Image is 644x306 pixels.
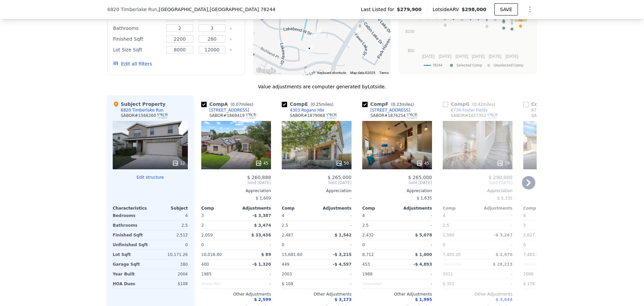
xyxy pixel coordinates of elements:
[479,240,513,250] div: -
[246,113,257,119] img: SABOR Logo
[152,279,188,289] div: $108
[472,54,485,59] text: [DATE]
[121,107,164,113] div: 6820 Timberlake Run
[113,221,149,230] div: Bathrooms
[443,101,498,107] div: Comp G
[333,252,352,257] span: -$ 3,215
[237,269,271,279] div: -
[479,279,513,289] div: -
[523,269,557,279] div: 2006
[255,67,277,75] a: Open this area in Google Maps (opens a new window)
[433,6,462,13] span: Lotside ARV
[531,107,567,113] div: 6727 Lucky Fields
[107,83,537,90] div: Value adjustments are computer generated by Lotside .
[523,188,593,193] div: Appreciation
[201,101,256,107] div: Comp A
[317,206,352,211] div: Adjustments
[201,107,249,113] a: [STREET_ADDRESS]
[478,206,513,211] div: Adjustments
[201,221,235,230] div: 2
[354,20,367,37] div: 5038 Fawn Lk
[113,206,150,211] div: Characteristics
[415,297,432,302] span: $ 1,995
[398,269,432,279] div: -
[201,233,213,237] span: 2,059
[318,240,352,250] div: -
[113,230,149,240] div: Finished Sqft
[398,221,432,230] div: -
[152,250,188,259] div: 10,171.26
[282,221,315,230] div: 2.5
[237,240,271,250] div: -
[333,262,352,267] span: -$ 4,597
[113,260,149,269] div: Garage Sqft
[370,113,418,119] div: SABOR # 1876254
[255,160,268,167] div: 45
[497,160,510,167] div: 19
[443,269,476,279] div: 2011
[443,243,445,247] span: 0
[443,281,454,286] span: $ 351
[515,18,527,22] text: Subject
[443,213,445,218] span: 4
[494,3,518,15] button: SAVE
[432,63,442,68] text: 78244
[290,107,325,113] div: 4303 Rogans Hbr
[523,260,557,269] div: Unspecified
[201,262,209,267] span: 400
[489,175,513,180] span: $ 290,000
[317,71,346,75] button: Keyboard shortcuts
[457,63,482,68] text: Selected Comp
[470,102,498,107] span: ( miles)
[362,221,396,230] div: 2.5
[121,113,168,119] div: SABOR # 1566260
[172,160,185,167] div: 12
[254,297,271,302] span: $ 2,599
[201,180,271,185] span: Sold [DATE]
[439,54,451,59] text: [DATE]
[201,269,235,279] div: 1985
[362,292,432,297] div: Other Adjustments
[362,188,432,193] div: Appreciation
[232,102,241,107] span: 0.07
[152,221,188,230] div: 2.5
[311,25,324,42] div: 4303 Lakebend West Dr
[152,269,188,279] div: 2004
[201,292,271,297] div: Other Adjustments
[523,206,558,211] div: Comp
[228,102,256,107] span: ( miles)
[261,252,271,257] span: $ 89
[201,206,236,211] div: Comp
[229,49,232,51] button: Clear
[282,252,302,257] span: 15,681.60
[113,250,149,259] div: Lot Sqft
[496,297,513,302] span: $ 3,644
[523,107,567,113] a: 6727 Lucky Fields
[201,252,222,257] span: 10,018.80
[362,269,396,279] div: 1988
[451,113,498,119] div: SABOR # 1827352
[443,233,454,237] span: 2,560
[397,206,432,211] div: Adjustments
[407,113,418,119] img: SABOR Logo
[152,230,188,240] div: 2,512
[523,221,557,230] div: 3
[253,213,271,218] span: -$ 3,387
[479,211,513,220] div: -
[398,279,432,289] div: -
[523,101,578,107] div: Comp H
[326,113,337,119] img: SABOR Logo
[113,269,149,279] div: Year Built
[335,233,352,237] span: $ 1,542
[318,221,352,230] div: -
[150,206,188,211] div: Subject
[229,38,232,41] button: Clear
[479,221,513,230] div: -
[152,240,188,250] div: 0
[362,243,365,247] span: 0
[523,3,537,16] button: Show Options
[282,107,325,113] a: 4303 Rogans Hbr
[282,281,293,286] span: $ 108
[209,113,257,119] div: SABOR # 1869419
[487,113,498,119] img: SABOR Logo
